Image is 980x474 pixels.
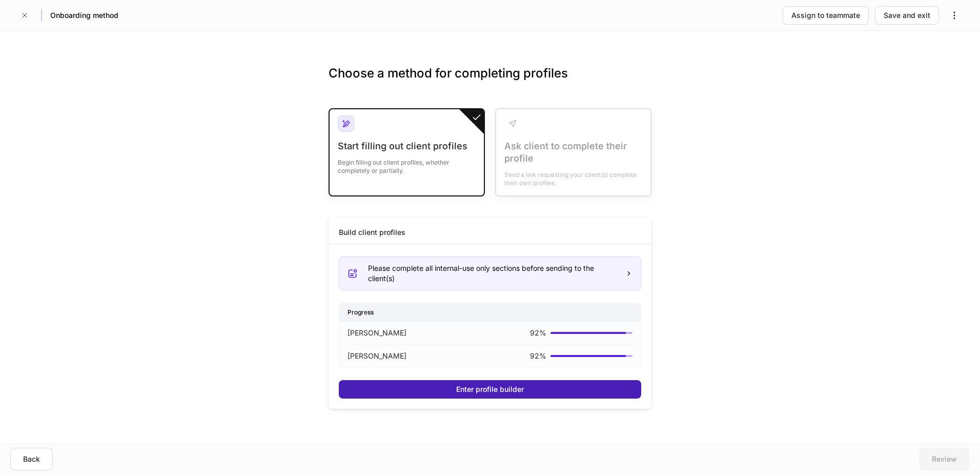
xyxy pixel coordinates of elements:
div: Begin filling out client profiles, whether completely or partially. [338,152,476,175]
button: Save and exit [875,6,939,25]
div: Back [23,454,40,464]
button: Assign to teammate [783,6,869,25]
h5: Onboarding method [50,10,118,21]
div: Save and exit [884,10,930,21]
div: Please complete all internal-use only sections before sending to the client(s) [368,263,617,284]
p: 92 % [530,351,546,361]
div: Enter profile builder [456,384,524,394]
p: [PERSON_NAME] [348,328,406,338]
div: Assign to teammate [791,10,860,21]
button: Review [919,448,970,470]
div: Build client profiles [339,227,405,238]
button: Enter profile builder [339,380,641,399]
p: [PERSON_NAME] [348,351,406,361]
div: Start filling out client profiles [338,140,476,152]
div: Progress [339,303,641,321]
h3: Choose a method for completing profiles [329,65,651,98]
div: Review [932,454,957,464]
button: Back [10,448,53,470]
p: 92 % [530,328,546,338]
